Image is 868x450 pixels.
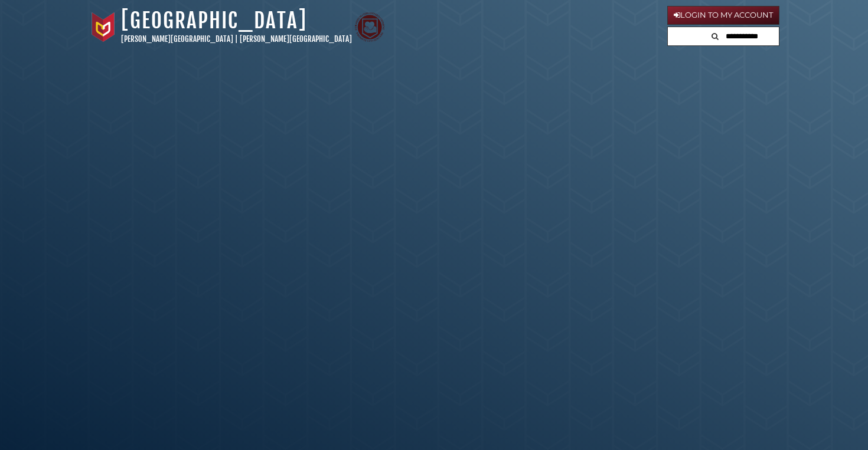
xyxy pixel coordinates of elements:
[121,8,307,34] a: [GEOGRAPHIC_DATA]
[121,34,233,44] a: [PERSON_NAME][GEOGRAPHIC_DATA]
[89,12,118,42] img: Calvin University
[667,6,779,25] a: Login to My Account
[708,27,722,43] button: Search
[712,32,719,40] i: Search
[240,34,352,44] a: [PERSON_NAME][GEOGRAPHIC_DATA]
[235,34,238,44] span: |
[355,12,384,42] img: Calvin Theological Seminary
